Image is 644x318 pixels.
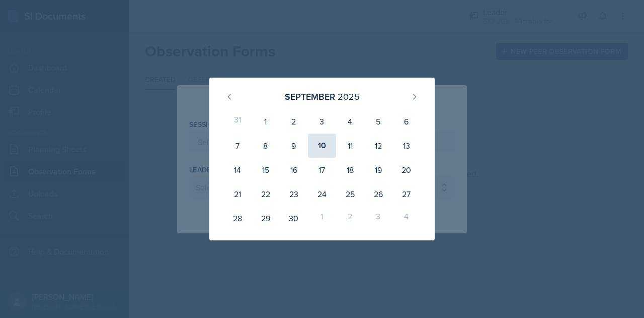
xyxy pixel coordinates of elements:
[336,182,364,206] div: 25
[280,206,308,230] div: 30
[308,134,336,158] div: 10
[223,134,252,158] div: 7
[392,158,421,182] div: 20
[308,158,336,182] div: 17
[223,158,252,182] div: 14
[336,109,364,134] div: 4
[308,109,336,134] div: 3
[252,109,280,134] div: 1
[223,182,252,206] div: 21
[223,109,252,134] div: 31
[280,134,308,158] div: 9
[308,182,336,206] div: 24
[392,182,421,206] div: 27
[252,134,280,158] div: 8
[336,134,364,158] div: 11
[392,206,421,230] div: 4
[364,158,392,182] div: 19
[364,206,392,230] div: 3
[280,109,308,134] div: 2
[252,158,280,182] div: 15
[252,182,280,206] div: 22
[280,158,308,182] div: 16
[392,134,421,158] div: 13
[252,206,280,230] div: 29
[336,206,364,230] div: 2
[336,158,364,182] div: 18
[364,134,392,158] div: 12
[364,182,392,206] div: 26
[364,109,392,134] div: 5
[338,90,360,103] div: 2025
[285,90,335,103] div: September
[280,182,308,206] div: 23
[308,206,336,230] div: 1
[392,109,421,134] div: 6
[223,206,252,230] div: 28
